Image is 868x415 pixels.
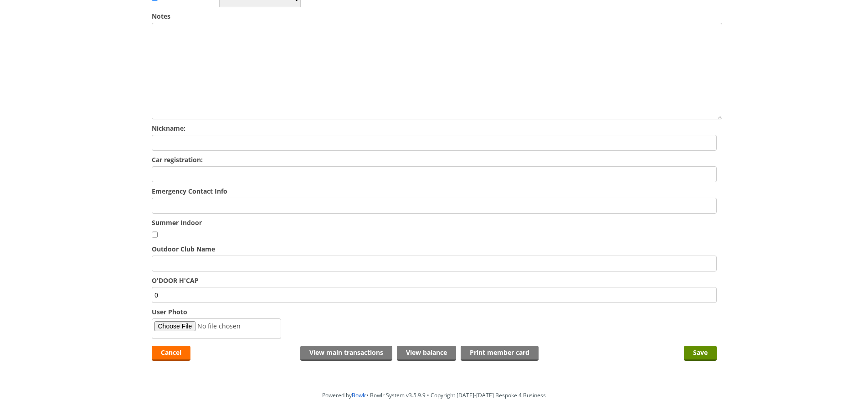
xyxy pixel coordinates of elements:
a: Bowlr [352,391,366,399]
label: User Photo [152,307,717,316]
label: Emergency Contact Info [152,187,717,195]
label: Outdoor Club Name [152,245,717,253]
label: Car registration: [152,155,717,164]
label: Summer Indoor [152,218,717,227]
a: View main transactions [300,346,392,361]
span: Powered by • Bowlr System v3.5.9.9 • Copyright [DATE]-[DATE] Bespoke 4 Business [322,391,546,399]
label: O'DOOR H'CAP [152,276,717,285]
a: Cancel [152,346,190,361]
a: View balance [397,346,456,361]
label: Notes [152,12,717,20]
a: Print member card [461,346,539,361]
input: Save [684,346,717,361]
label: Nickname: [152,124,717,133]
